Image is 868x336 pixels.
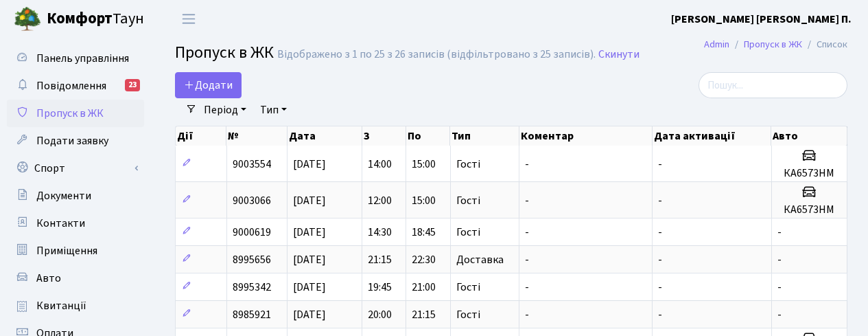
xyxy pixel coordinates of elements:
[125,79,140,91] div: 23
[7,292,144,320] a: Квитанції
[777,252,782,267] span: -
[802,37,847,52] li: Список
[658,307,662,322] span: -
[175,41,274,65] span: Пропуск в ЖК
[7,210,144,237] a: Контакти
[368,252,392,267] span: 21:15
[7,237,144,265] a: Приміщення
[456,195,480,206] span: Гості
[36,298,86,313] span: Квитанції
[233,157,271,172] span: 9003554
[36,243,97,258] span: Приміщення
[525,225,529,240] span: -
[525,252,529,267] span: -
[47,8,144,31] span: Таун
[293,280,326,295] span: [DATE]
[368,307,392,322] span: 20:00
[277,48,596,61] div: Відображено з 1 по 25 з 26 записів (відфільтровано з 25 записів).
[671,12,852,27] b: [PERSON_NAME] [PERSON_NAME] П.
[671,11,852,27] a: [PERSON_NAME] [PERSON_NAME] П.
[36,51,129,66] span: Панель управління
[176,126,226,146] th: Дії
[233,225,271,240] span: 9000619
[771,126,847,146] th: Авто
[653,126,771,146] th: Дата активації
[368,280,392,295] span: 19:45
[226,126,288,146] th: №
[525,157,529,172] span: -
[777,280,782,295] span: -
[450,126,519,146] th: Тип
[704,37,729,52] a: Admin
[293,252,326,267] span: [DATE]
[412,252,436,267] span: 22:30
[184,78,233,93] span: Додати
[7,182,144,210] a: Документи
[36,133,108,148] span: Подати заявку
[233,307,271,322] span: 8985921
[456,254,504,265] span: Доставка
[175,72,242,98] a: Додати
[14,5,41,33] img: logo.png
[412,225,436,240] span: 18:45
[255,98,292,122] a: Тип
[7,127,144,155] a: Подати заявку
[47,8,113,30] b: Комфорт
[293,157,326,172] span: [DATE]
[744,37,802,52] a: Пропуск в ЖК
[7,45,144,72] a: Панель управління
[412,157,436,172] span: 15:00
[293,307,326,322] span: [DATE]
[456,159,480,170] span: Гості
[525,193,529,208] span: -
[293,193,326,208] span: [DATE]
[456,282,480,293] span: Гості
[7,100,144,127] a: Пропуск в ЖК
[683,30,868,59] nav: breadcrumb
[233,280,271,295] span: 8995342
[7,72,144,100] a: Повідомлення23
[288,126,362,146] th: Дата
[456,309,480,320] span: Гості
[362,126,406,146] th: З
[658,252,662,267] span: -
[233,193,271,208] span: 9003066
[777,167,841,180] h5: КА6573НМ
[777,307,782,322] span: -
[368,225,392,240] span: 14:30
[777,203,841,216] h5: КА6573НМ
[36,106,104,121] span: Пропуск в ЖК
[456,227,480,238] span: Гості
[658,157,662,172] span: -
[699,72,847,98] input: Пошук...
[658,280,662,295] span: -
[598,48,640,61] a: Скинути
[172,8,206,30] button: Переключити навігацію
[36,271,61,286] span: Авто
[412,280,436,295] span: 21:00
[36,216,85,231] span: Контакти
[7,155,144,182] a: Спорт
[233,252,271,267] span: 8995656
[36,188,91,203] span: Документи
[293,225,326,240] span: [DATE]
[658,193,662,208] span: -
[777,225,782,240] span: -
[525,307,529,322] span: -
[525,280,529,295] span: -
[36,78,106,93] span: Повідомлення
[406,126,450,146] th: По
[412,193,436,208] span: 15:00
[412,307,436,322] span: 21:15
[658,225,662,240] span: -
[368,157,392,172] span: 14:00
[198,98,252,122] a: Період
[519,126,653,146] th: Коментар
[368,193,392,208] span: 12:00
[7,265,144,292] a: Авто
